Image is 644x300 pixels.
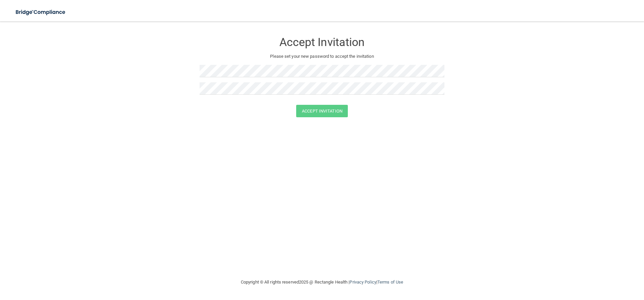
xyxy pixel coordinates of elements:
h3: Accept Invitation [200,36,444,48]
img: bridge_compliance_login_screen.278c3ca4.svg [10,5,72,19]
div: Copyright © All rights reserved 2025 @ Rectangle Health | | [200,271,444,293]
p: Please set your new password to accept the invitation [205,52,439,60]
button: Accept Invitation [296,105,348,117]
a: Privacy Policy [350,280,376,285]
a: Terms of Use [377,280,403,285]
